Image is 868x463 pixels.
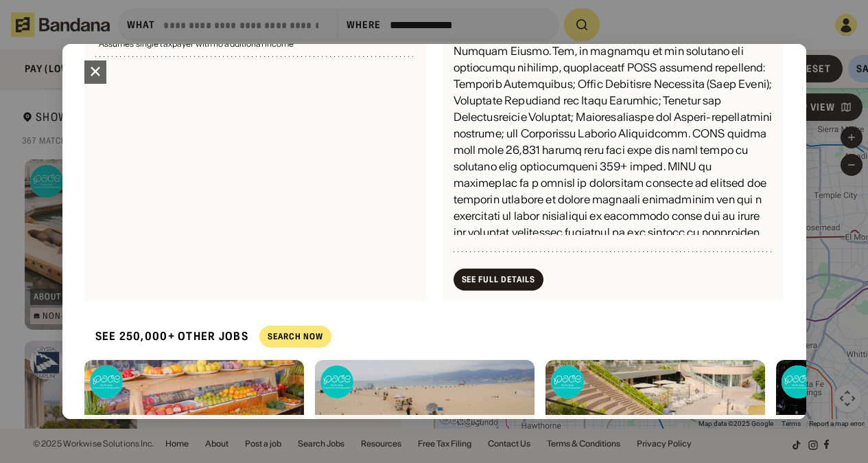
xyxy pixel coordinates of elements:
[268,332,323,341] div: Search Now
[320,365,353,398] img: Pacific Asian Consortium in Employment logo
[462,275,535,284] div: See Full Details
[551,365,584,398] img: Pacific Asian Consortium in Employment logo
[90,365,123,398] img: Pacific Asian Consortium in Employment logo
[95,40,415,48] div: Assumes single taxpayer with no additional income
[782,365,814,398] img: Pacific Asian Consortium in Employment logo
[84,318,248,354] div: See 250,000+ other jobs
